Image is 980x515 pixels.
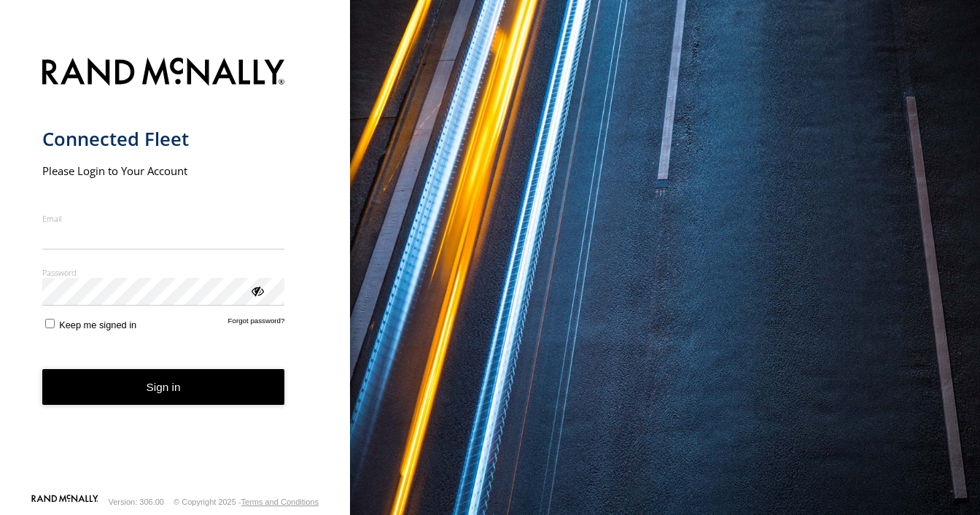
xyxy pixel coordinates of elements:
a: Visit our Website [31,495,98,509]
a: Terms and Conditions [241,497,319,506]
a: Forgot password? [228,317,285,330]
label: Password [42,267,285,278]
h2: Please Login to Your Account [42,163,285,178]
div: © Copyright 2025 - [174,497,319,506]
div: Version: 306.00 [109,497,164,506]
label: Email [42,213,285,224]
span: Keep me signed in [59,320,136,330]
img: Rand McNally [42,55,285,92]
h1: Connected Fleet [42,127,285,151]
form: main [42,49,308,493]
div: ViewPassword [249,283,264,298]
button: Sign in [42,369,285,405]
input: Keep me signed in [45,319,55,328]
